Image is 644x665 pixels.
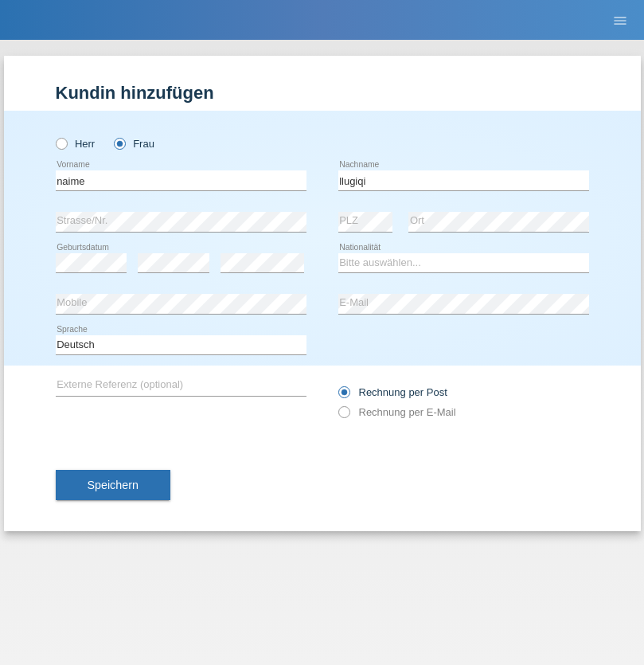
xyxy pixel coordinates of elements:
i: menu [612,13,628,29]
label: Rechnung per Post [338,386,447,398]
input: Frau [114,138,124,148]
button: Speichern [56,470,170,500]
input: Rechnung per Post [338,386,349,406]
label: Rechnung per E-Mail [338,406,456,418]
label: Herr [56,138,96,150]
input: Herr [56,138,66,148]
input: Rechnung per E-Mail [338,406,349,426]
span: Speichern [88,479,139,491]
h1: Kundin hinzufügen [56,83,589,103]
label: Frau [114,138,154,150]
a: menu [604,15,636,25]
